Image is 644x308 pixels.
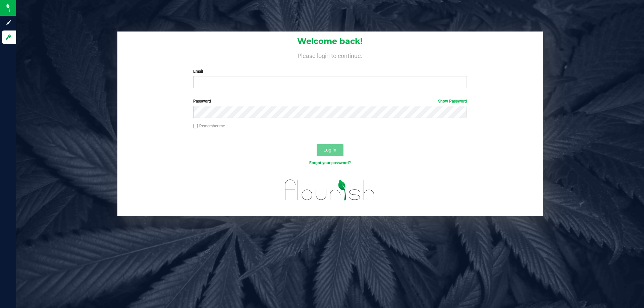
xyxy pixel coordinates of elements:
[277,173,383,207] img: flourish_logo.svg
[438,99,467,104] a: Show Password
[323,147,336,152] span: Log In
[117,37,543,46] h1: Welcome back!
[309,161,351,165] a: Forgot your password?
[193,124,198,129] input: Remember me
[193,123,225,129] label: Remember me
[5,19,12,26] inline-svg: Sign up
[117,51,543,59] h4: Please login to continue.
[193,68,467,74] label: Email
[5,34,12,41] inline-svg: Log in
[193,99,211,104] span: Password
[317,144,343,156] button: Log In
